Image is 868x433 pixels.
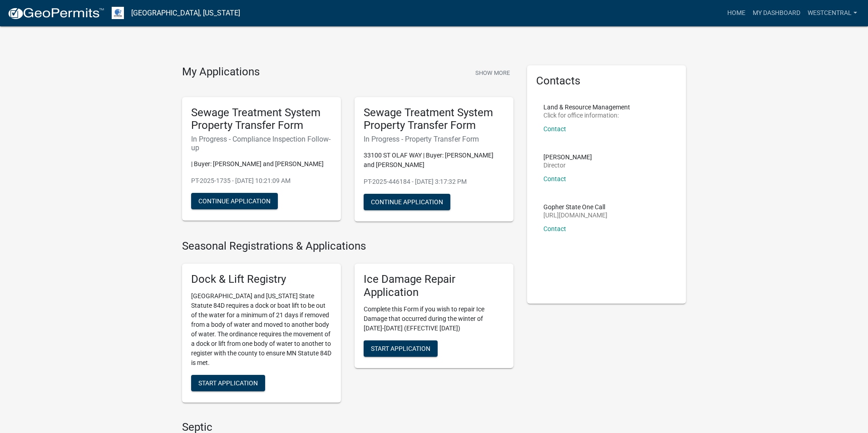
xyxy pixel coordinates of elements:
h5: Sewage Treatment System Property Transfer Form [364,106,504,133]
p: PT-2025-446184 - [DATE] 3:17:32 PM [364,177,504,187]
h5: Contacts [536,74,677,88]
button: Continue Application [364,194,450,210]
a: westcentral [804,5,861,22]
button: Start Application [191,375,265,391]
span: Start Application [198,379,258,386]
a: Contact [543,225,566,232]
button: Continue Application [191,193,278,209]
h5: Dock & Lift Registry [191,273,332,286]
img: Otter Tail County, Minnesota [112,7,124,19]
p: Gopher State One Call [543,204,607,210]
h4: My Applications [182,65,260,79]
p: Director [543,162,592,168]
a: My Dashboard [749,5,804,22]
p: [PERSON_NAME] [543,154,592,160]
p: 33100 ST OLAF WAY | Buyer: [PERSON_NAME] and [PERSON_NAME] [364,151,504,170]
p: [URL][DOMAIN_NAME] [543,212,607,218]
button: Start Application [364,340,438,357]
a: Home [724,5,749,22]
a: [GEOGRAPHIC_DATA], [US_STATE] [131,5,240,21]
p: Land & Resource Management [543,104,630,110]
p: | Buyer: [PERSON_NAME] and [PERSON_NAME] [191,159,332,169]
a: Contact [543,175,566,182]
h6: In Progress - Compliance Inspection Follow-up [191,135,332,152]
h4: Seasonal Registrations & Applications [182,240,513,253]
p: Complete this Form if you wish to repair Ice Damage that occurred during the winter of [DATE]-[DA... [364,305,504,333]
p: Click for office information: [543,112,630,118]
button: Show More [472,65,513,80]
p: [GEOGRAPHIC_DATA] and [US_STATE] State Statute 84D requires a dock or boat lift to be out of the ... [191,291,332,368]
a: Contact [543,125,566,133]
h5: Sewage Treatment System Property Transfer Form [191,106,332,133]
span: Start Application [371,344,430,352]
p: PT-2025-1735 - [DATE] 10:21:09 AM [191,176,332,186]
h5: Ice Damage Repair Application [364,273,504,299]
h6: In Progress - Property Transfer Form [364,135,504,143]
